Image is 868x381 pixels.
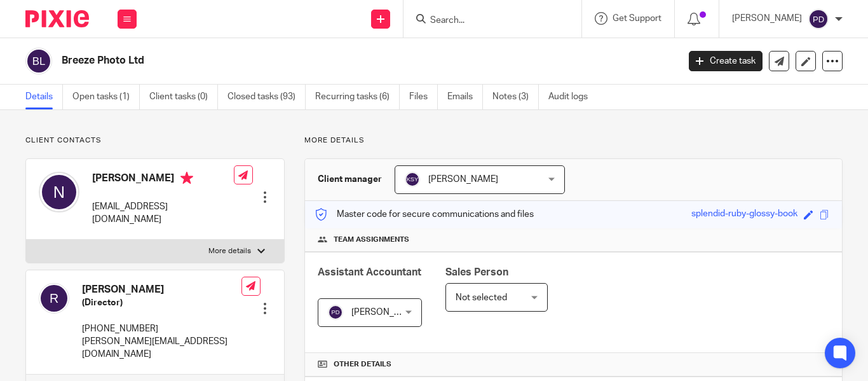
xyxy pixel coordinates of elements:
[351,308,421,317] span: [PERSON_NAME]
[72,85,140,109] a: Open tasks (1)
[405,172,420,187] img: svg%3E
[315,208,534,221] p: Master code for secure communications and files
[447,85,483,109] a: Emails
[318,267,421,277] span: Assistant Accountant
[149,85,218,109] a: Client tasks (0)
[428,175,498,184] span: [PERSON_NAME]
[492,85,539,109] a: Notes (3)
[732,12,802,25] p: [PERSON_NAME]
[227,85,306,109] a: Closed tasks (93)
[25,10,89,27] img: Pixie
[25,48,52,74] img: svg%3E
[445,267,508,277] span: Sales Person
[25,85,63,109] a: Details
[334,359,391,370] span: Other details
[39,172,79,212] img: svg%3E
[92,172,234,188] h4: [PERSON_NAME]
[208,246,251,256] p: More details
[808,9,829,29] img: svg%3E
[82,322,241,335] p: [PHONE_NUMBER]
[409,85,438,109] a: Files
[689,51,763,71] a: Create task
[328,305,343,320] img: svg%3E
[315,85,400,109] a: Recurring tasks (6)
[613,14,661,23] span: Get Support
[180,172,193,184] i: Primary
[82,296,241,309] h5: (Director)
[25,135,285,146] p: Client contacts
[39,283,69,314] img: svg%3E
[318,173,382,186] h3: Client manager
[456,293,507,302] span: Not selected
[82,335,241,361] p: [PERSON_NAME][EMAIL_ADDRESS][DOMAIN_NAME]
[82,283,241,296] h4: [PERSON_NAME]
[334,235,409,245] span: Team assignments
[304,135,843,146] p: More details
[429,15,543,27] input: Search
[691,207,797,222] div: splendid-ruby-glossy-book
[548,85,597,109] a: Audit logs
[62,54,548,67] h2: Breeze Photo Ltd
[92,200,234,226] p: [EMAIL_ADDRESS][DOMAIN_NAME]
